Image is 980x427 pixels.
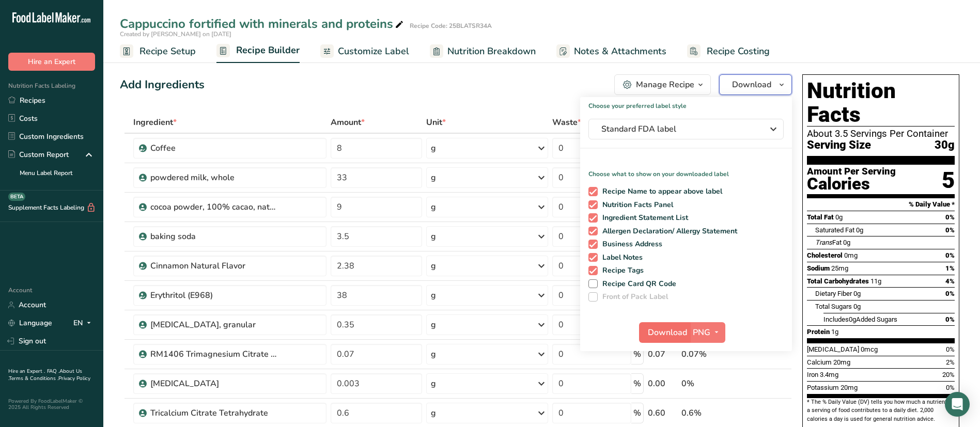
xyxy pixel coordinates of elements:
section: % Daily Value * [807,198,955,211]
div: Tricalcium Citrate Tetrahydrate [150,407,279,419]
span: 0g [843,239,850,246]
span: 0% [946,345,955,353]
button: Download [719,74,792,95]
span: Recipe Costing [707,44,770,58]
span: Label Notes [598,253,643,262]
span: 1% [945,264,955,272]
div: g [431,260,436,272]
div: 0% [681,377,743,390]
span: Unit [426,116,446,129]
span: 0g [853,290,861,297]
span: Standard FDA label [601,123,756,135]
div: g [431,407,436,419]
div: 0.07% [681,348,743,360]
span: Potassium [807,384,839,391]
a: Recipe Costing [687,40,770,63]
div: Recipe Code: 25BLATSR34A [410,21,492,30]
span: Serving Size [807,139,871,152]
div: [MEDICAL_DATA] [150,377,279,390]
span: 0% [946,384,955,391]
div: 5 [942,167,955,194]
div: Custom Report [8,149,69,160]
a: Recipe Builder [216,39,300,64]
span: 2% [946,358,955,366]
div: [MEDICAL_DATA], granular [150,319,279,331]
section: * The % Daily Value (DV) tells you how much a nutrient in a serving of food contributes to a dail... [807,398,955,423]
span: Business Address [598,240,663,249]
a: Language [8,314,52,332]
span: [MEDICAL_DATA] [807,345,859,353]
span: Customize Label [338,44,409,58]
span: 0g [856,226,863,234]
span: Saturated Fat [815,226,854,234]
span: Protein [807,328,830,336]
h1: Choose your preferred label style [580,97,792,110]
span: Ingredient [133,116,177,129]
div: cocoa powder, 100% cacao, natural, unsweetened [150,201,279,213]
span: 0g [849,315,856,323]
span: Download [648,326,687,339]
span: Total Fat [807,213,834,221]
div: baking soda [150,230,279,243]
span: 0% [945,290,955,297]
div: Cappuccino fortified with minerals and proteins [120,14,406,33]
a: Privacy Policy [58,375,90,382]
div: g [431,171,436,184]
div: 0.00 [648,377,677,390]
span: Iron [807,371,818,378]
button: Hire an Expert [8,53,95,71]
div: g [431,319,436,331]
span: Total Carbohydrates [807,277,869,285]
div: g [431,142,436,154]
a: Terms & Conditions . [9,375,58,382]
span: 30g [935,139,955,152]
span: PNG [693,326,710,339]
span: 0% [945,251,955,259]
div: powdered milk, whole [150,171,279,184]
div: Cinnamon Natural Flavor [150,260,279,272]
span: Calcium [807,358,832,366]
span: Recipe Name to appear above label [598,187,723,196]
div: EN [73,317,95,329]
span: 0% [945,226,955,234]
span: 25mg [831,264,848,272]
span: 20% [942,371,955,378]
span: 3.4mg [820,371,838,378]
span: Nutrition Breakdown [447,44,536,58]
div: g [431,289,436,302]
span: Includes Added Sugars [823,315,897,323]
div: g [431,230,436,243]
div: Waste [552,116,590,129]
h1: Nutrition Facts [807,79,955,126]
span: 0mcg [861,345,878,353]
p: Choose what to show on your downloaded label [580,161,792,179]
span: 0% [945,213,955,221]
a: Customize Label [320,40,409,63]
span: Recipe Setup [139,44,196,58]
div: g [431,201,436,213]
span: Notes & Attachments [574,44,666,58]
div: BETA [8,193,25,201]
i: Trans [815,239,832,246]
div: RM1406 Trimagnesium Citrate Anhydrous [150,348,279,360]
div: Coffee [150,142,279,154]
div: Open Intercom Messenger [945,392,970,417]
a: Recipe Setup [120,40,196,63]
div: g [431,348,436,360]
span: Recipe Tags [598,266,644,275]
span: Recipe Builder [236,43,300,57]
button: Download [639,322,690,343]
span: 0% [945,315,955,323]
span: Nutrition Facts Panel [598,200,674,210]
div: Add Ingredients [120,76,205,93]
span: Sodium [807,264,830,272]
span: Recipe Card QR Code [598,279,677,289]
div: 0.6% [681,407,743,419]
span: 4% [945,277,955,285]
div: 0.07 [648,348,677,360]
span: Total Sugars [815,303,852,310]
span: Created by [PERSON_NAME] on [DATE] [120,30,231,38]
span: 20mg [841,384,858,391]
div: Amount Per Serving [807,167,896,177]
div: 0.60 [648,407,677,419]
